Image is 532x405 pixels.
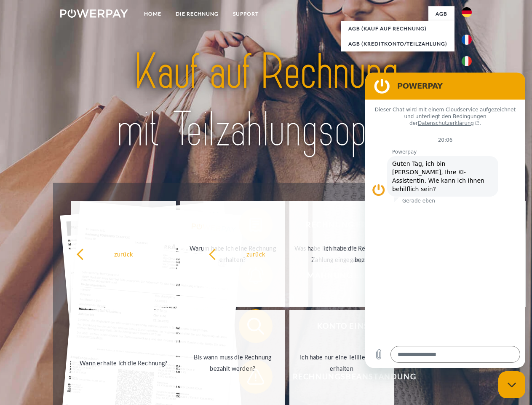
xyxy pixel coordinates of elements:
a: AGB (Kreditkonto/Teilzahlung) [341,36,454,51]
iframe: Schaltfläche zum Öffnen des Messaging-Fensters; Konversation läuft [498,371,525,398]
a: Home [137,6,168,22]
div: Wann erhalte ich die Rechnung? [76,357,171,368]
img: title-powerpay_de.svg [80,40,452,162]
a: DIE RECHNUNG [168,6,226,22]
div: zurück [76,248,171,259]
img: fr [462,35,472,45]
img: logo-powerpay-white.svg [60,9,128,18]
div: Warum habe ich eine Rechnung erhalten? [185,243,280,265]
div: Ich habe die Rechnung bereits bezahlt [318,243,412,265]
div: Bis wann muss die Rechnung bezahlt werden? [185,351,280,374]
img: de [462,7,472,17]
a: AGB (Kauf auf Rechnung) [341,21,454,36]
a: SUPPORT [226,6,266,22]
div: Ich habe nur eine Teillieferung erhalten [294,351,389,374]
a: agb [428,6,454,22]
iframe: Messaging-Fenster [365,73,525,368]
img: it [462,56,472,66]
div: zurück [209,248,303,259]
